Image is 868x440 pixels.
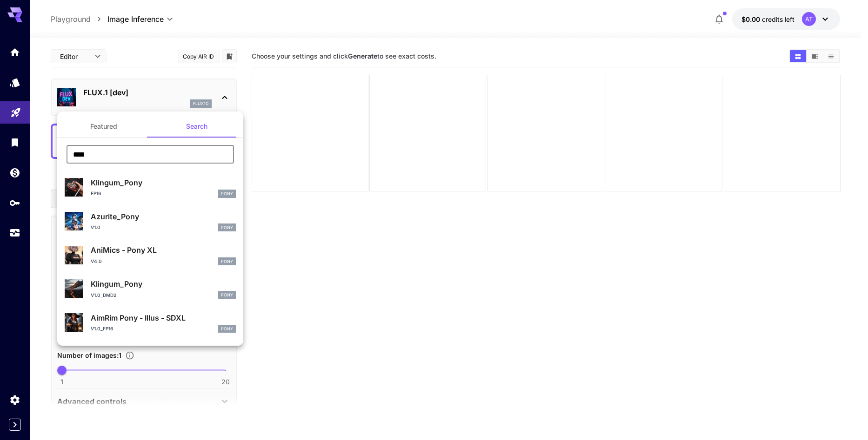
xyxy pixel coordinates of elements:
[91,325,113,332] p: v1.0_FP16
[91,244,236,256] p: AniMics - Pony XL
[57,115,150,138] button: Featured
[65,173,236,202] div: Klingum_PonyFP16Pony
[65,275,236,303] div: Klingum_Ponyv1.0_DMD2Pony
[91,224,100,231] p: v1.0
[221,292,233,298] p: Pony
[221,224,233,231] p: Pony
[91,278,236,289] p: Klingum_Pony
[221,326,233,332] p: Pony
[91,312,236,323] p: AimRim Pony - Illus - SDXL
[65,241,236,269] div: AniMics - Pony XLv4.0Pony
[221,190,233,197] p: Pony
[221,258,233,265] p: Pony
[91,177,236,188] p: Klingum_Pony
[91,292,116,299] p: v1.0_DMD2
[65,309,236,337] div: AimRim Pony - Illus - SDXLv1.0_FP16Pony
[65,207,236,236] div: Azurite_Ponyv1.0Pony
[91,211,236,222] p: Azurite_Pony
[150,115,243,138] button: Search
[91,258,102,265] p: v4.0
[91,190,101,197] p: FP16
